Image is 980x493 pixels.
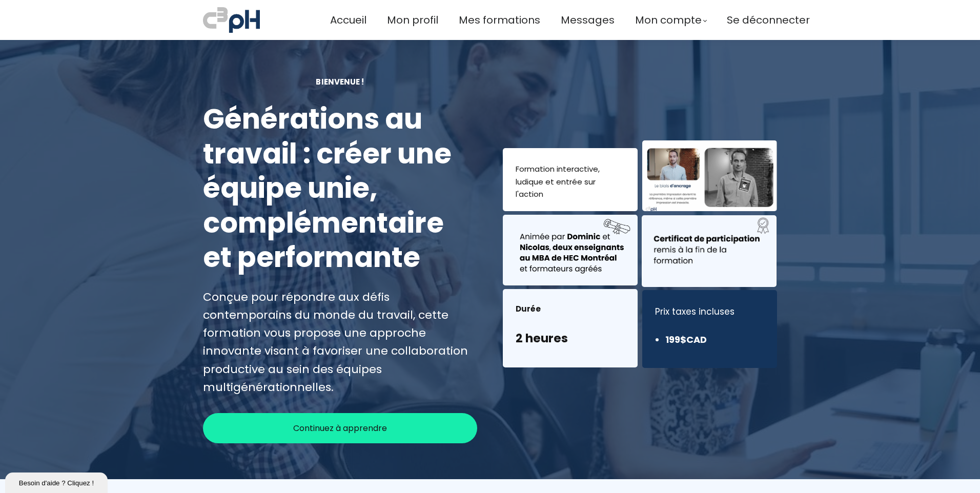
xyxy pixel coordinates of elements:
[516,163,600,200] font: Formation interactive, ludique et entrée sur l'action
[561,12,615,29] a: Messages
[655,305,734,318] font: Prix ​​taxes incluses
[203,5,260,35] img: a70bc7685e0efc0bd0b04b3506828469.jpeg
[387,12,438,29] a: Mon profil
[203,289,468,395] font: Conçue pour répondre aux défis contemporains du monde du travail, cette formation vous propose un...
[293,422,387,435] span: Continuez à apprendre
[727,12,810,29] a: Se déconnecter
[516,330,568,346] font: 2 heures
[316,76,364,87] font: Bienvenue !
[459,12,540,29] a: Mes formations
[635,12,702,29] span: Mon compte
[516,303,541,314] font: Durée
[5,470,110,493] iframe: chat widget
[330,12,366,29] a: Accueil
[203,99,452,277] font: Générations au travail : créer une équipe unie, complémentaire et performante
[665,333,707,346] font: 199$CAD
